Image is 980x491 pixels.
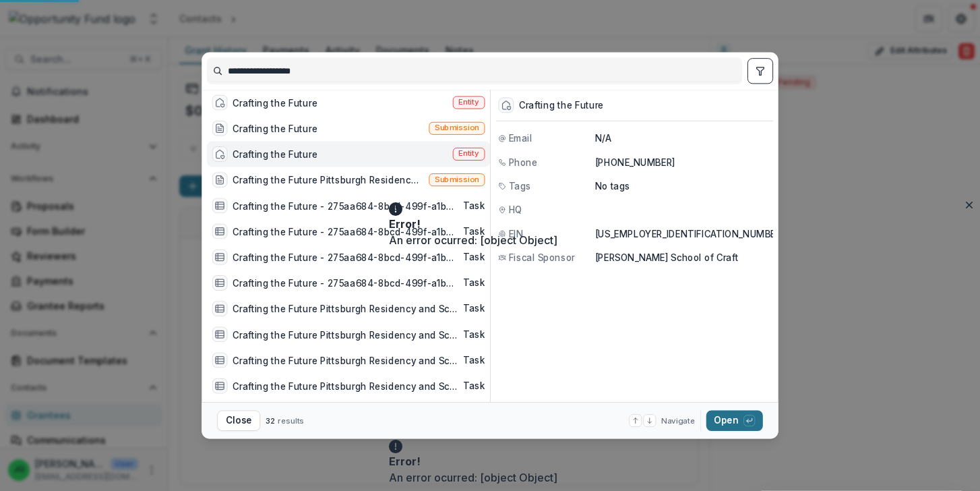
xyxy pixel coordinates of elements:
span: Entity [458,149,479,158]
p: [PHONE_NUMBER] [595,155,771,169]
span: Navigate [661,415,696,426]
div: Crafting the Future Pittsburgh Residency and Scholarship Support Grant - 35cce5a9-8972-4795-9e7d-... [233,328,458,341]
span: Submission [435,123,479,133]
span: Submission [435,175,479,184]
span: Email [509,132,532,145]
div: Crafting the Future [233,96,317,109]
div: An error ocurred: [object Object] [389,469,591,486]
span: Tags [509,179,531,193]
span: results [278,415,304,425]
span: 32 [266,415,276,425]
div: Crafting the Future Pittsburgh Residency and Scholarship Support Grant - 35cce5a9-8972-4795-9e7d-... [233,353,458,367]
div: Error! [389,216,586,232]
div: An error ocurred: [object Object] [389,232,591,248]
p: No tags [595,179,631,193]
div: Crafting the Future - 275aa684-8bcd-499f-a1be-2af5b7429fa5 - Final Report [233,250,458,264]
div: Crafting the Future Pittsburgh Residency and Scholarship Support Grant - 35cce5a9-8972-4795-9e7d-... [233,302,458,316]
span: Task [463,304,485,314]
button: Open [706,410,763,431]
div: Crafting the Future [233,147,317,161]
span: Task [463,252,485,262]
div: Crafting the Future Pittsburgh Residency and Scholarship Support Grant - 35cce5a9-8972-4795-9e7d-... [233,379,458,393]
button: Close [961,197,977,213]
div: Crafting the Future - 275aa684-8bcd-499f-a1be-2af5b7429fa5 - Final Report [233,225,458,238]
span: Entity [458,98,479,107]
span: Phone [509,155,538,169]
div: Crafting the Future - 275aa684-8bcd-499f-a1be-2af5b7429fa5 - Final Report [233,199,458,212]
p: [US_EMPLOYER_IDENTIFICATION_NUMBER] [595,227,785,240]
div: Crafting the Future [233,121,317,135]
div: Crafting the Future [519,100,604,111]
button: Close [217,410,260,431]
p: [PERSON_NAME] School of Craft [595,251,771,264]
div: Crafting the Future Pittsburgh Residency and Scholarship Support Grant [233,173,424,187]
div: Crafting the Future - 275aa684-8bcd-499f-a1be-2af5b7429fa5 - Final Report [233,276,458,289]
div: Error! [389,453,586,469]
span: Fiscal Sponsor [509,251,575,264]
button: toggle filters [747,58,773,84]
p: N/A [595,132,771,145]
